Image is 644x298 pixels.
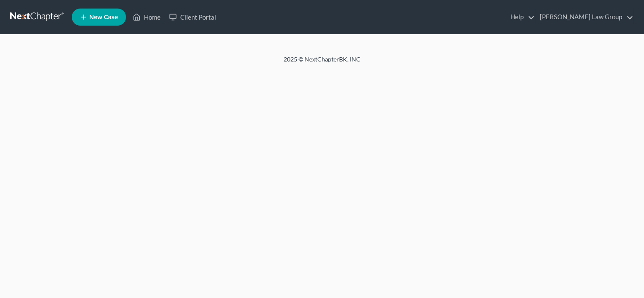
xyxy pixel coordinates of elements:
a: [PERSON_NAME] Law Group [536,9,633,25]
div: 2025 © NextChapterBK, INC [79,55,565,70]
a: Help [506,9,535,25]
a: Home [129,9,165,25]
a: Client Portal [165,9,220,25]
new-legal-case-button: New Case [72,9,126,26]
